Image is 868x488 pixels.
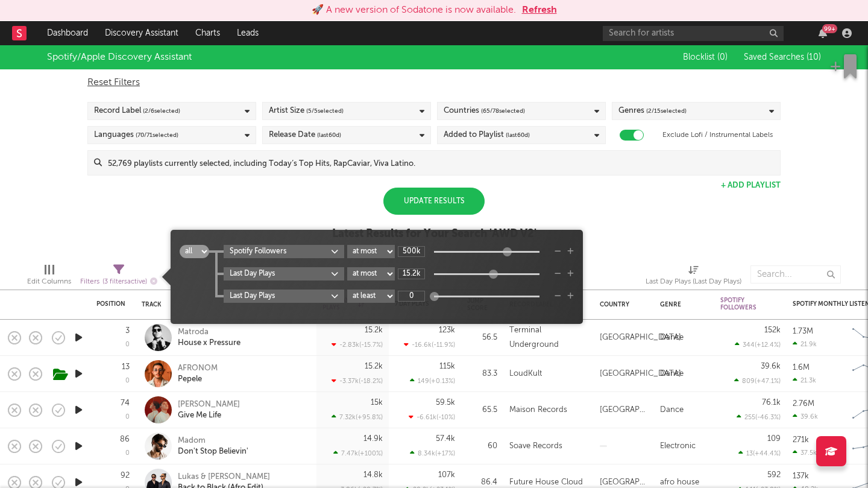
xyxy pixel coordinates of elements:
span: ( 10 ) [807,53,821,62]
div: Dance [660,367,684,381]
div: Latest Results for Your Search ' AWD V2 ' [332,227,536,241]
div: AFRONOM [178,363,218,374]
div: 0 [125,378,130,384]
div: Soave Records [509,439,562,454]
div: Added to Playlist [444,128,530,142]
a: MadomDon't Stop Believin' [178,436,248,457]
div: 74 [121,399,130,407]
span: Blocklist [683,53,728,62]
div: 152k [764,326,781,334]
div: Countries [444,104,525,118]
button: Saved Searches (10) [740,52,821,62]
label: Exclude Lofi / Instrumental Labels [662,128,773,142]
span: (last 60 d) [506,128,530,142]
div: 592 [767,471,781,479]
div: 344 ( +12.4 % ) [735,341,781,349]
a: AFRONOMPepele [178,363,218,385]
div: 🚀 A new version of Sodatone is now available. [312,3,516,17]
span: ( 5 / 5 selected) [306,104,344,118]
div: Reset Filters [87,75,781,90]
div: Track [142,301,304,308]
div: 255 ( -46.3 % ) [737,413,781,421]
div: 0 [125,341,130,348]
div: 123k [439,326,455,334]
div: Languages [94,128,178,142]
span: (last 60 d) [317,128,341,142]
div: 271k [793,436,809,444]
div: Last Day Plays (Last Day Plays) [646,259,741,294]
div: 65.5 [467,403,497,417]
div: -3.37k ( -18.2 % ) [332,377,383,385]
div: [PERSON_NAME] [178,399,240,410]
span: ( 65 / 78 selected) [481,104,525,118]
a: Leads [228,21,267,45]
div: 83.3 [467,367,497,381]
div: 86 [120,436,130,443]
div: 1.6M [793,364,810,372]
div: Madom [178,436,248,446]
div: 15.2k [365,363,383,370]
div: 14.8k [363,471,383,479]
div: 39.6k [793,413,818,420]
div: 0 [125,414,130,420]
div: [GEOGRAPHIC_DATA] [600,403,648,417]
a: Discovery Assistant [96,21,187,45]
button: 99+ [819,28,827,38]
div: 0 [125,450,130,457]
div: 2.76M [793,400,814,408]
div: [GEOGRAPHIC_DATA] [600,367,681,381]
span: ( 2 / 6 selected) [143,104,180,118]
div: 37.5k [793,449,817,457]
span: ( 2 / 15 selected) [646,104,687,118]
span: ( 0 ) [717,53,728,62]
div: Matroda [178,327,241,338]
div: 21.3k [793,376,816,384]
div: 15.2k [365,326,383,334]
div: 57.4k [436,435,455,443]
div: 59.5k [436,399,455,407]
div: Filters(3 filters active) [80,259,157,294]
div: Lukas & [PERSON_NAME] [178,472,270,483]
div: Terminal Underground [509,323,588,352]
div: Dance [660,403,684,417]
div: 60 [467,439,497,454]
div: 137k [793,472,809,480]
div: 92 [121,472,130,480]
div: Spotify Followers [230,246,331,257]
div: Spotify Followers [720,297,763,311]
div: Edit Columns [27,274,71,289]
div: Pepele [178,374,218,385]
div: 56.5 [467,331,497,345]
div: -16.6k ( -11.9 % ) [404,341,455,349]
a: Charts [187,21,228,45]
a: [PERSON_NAME]Give Me Life [178,399,240,421]
input: 52,769 playlists currently selected, including Today’s Top Hits, RapCaviar, Viva Latino. [102,151,780,175]
div: Update Results [383,188,485,215]
div: Electronic [660,439,696,454]
div: Last Day Plays [230,291,331,302]
div: 14.9k [363,435,383,443]
div: 7.32k ( +95.8 % ) [332,413,383,421]
span: ( 70 / 71 selected) [136,128,178,142]
div: 809 ( +47.1 % ) [734,377,781,385]
div: Filters [80,274,157,290]
div: 99 + [822,24,837,33]
div: 13 ( +44.4 % ) [738,449,781,457]
div: 76.1k [762,399,781,407]
div: -2.83k ( -15.7 % ) [332,341,383,349]
div: Don't Stop Believin' [178,446,248,457]
div: -6.61k ( -10 % ) [409,413,455,421]
div: Genres [618,104,687,118]
div: 39.6k [761,363,781,370]
div: Maison Records [509,403,567,417]
div: Dance [660,331,684,345]
a: MatrodaHouse x Pressure [178,327,241,349]
button: + Add Playlist [721,182,781,189]
div: 1.73M [793,328,813,335]
a: Dashboard [39,21,96,45]
div: 21.9k [793,340,817,348]
div: 109 [767,435,781,443]
div: 115k [439,363,455,370]
div: Last Day Plays [230,268,331,279]
div: 15k [371,399,383,407]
